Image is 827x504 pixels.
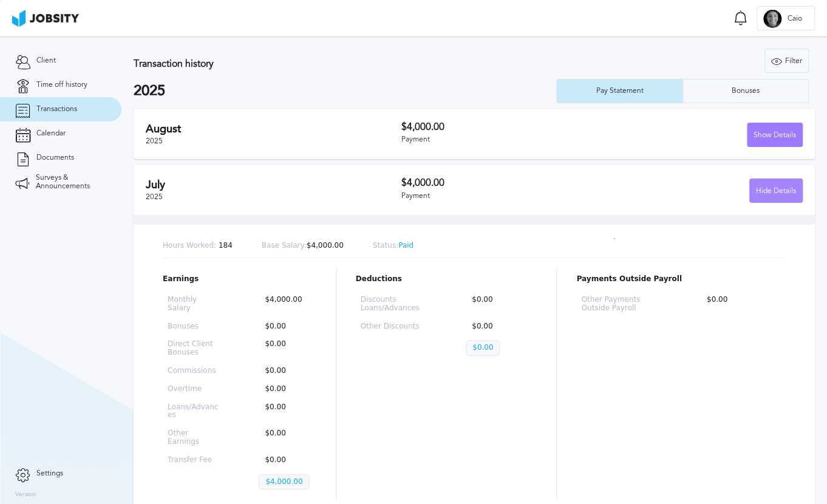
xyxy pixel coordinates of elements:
[168,367,220,375] p: Commissions
[36,154,74,162] span: Documents
[764,49,809,73] button: Filter
[168,429,220,446] p: Other Earnings
[576,275,786,284] p: Payments Outside Payroll
[163,275,316,284] p: Earnings
[168,296,220,313] p: Monthly Salary
[168,340,220,357] p: Direct Client Bonuses
[750,179,802,203] div: Hide Details
[361,322,427,331] p: Other Discounts
[168,403,220,420] p: Loans/Advances
[259,474,309,490] p: $4,000.00
[262,242,344,250] p: $4,000.00
[168,456,220,465] p: Transfer Fee
[36,469,63,478] span: Settings
[373,241,398,250] span: Status:
[259,367,311,375] p: $0.00
[581,296,661,313] p: Other Payments Outside Payroll
[701,296,781,313] p: $0.00
[259,340,311,357] p: $0.00
[134,58,502,69] h3: Transaction history
[259,385,311,393] p: $0.00
[134,83,556,100] h2: 2025
[747,123,803,147] button: Show Details
[163,241,216,250] span: Hours Worked:
[466,296,532,313] p: $0.00
[763,10,781,28] div: C
[36,81,87,89] span: Time off history
[36,56,56,65] span: Client
[401,121,602,132] h3: $4,000.00
[682,79,809,103] button: Bonuses
[726,87,766,95] div: Bonuses
[361,296,427,313] p: Discounts Loans/Advances
[373,242,413,250] p: Paid
[146,137,163,145] span: 2025
[747,123,802,148] div: Show Details
[401,135,602,144] div: Payment
[590,87,650,95] div: Pay Statement
[259,322,311,331] p: $0.00
[259,456,311,465] p: $0.00
[12,10,79,27] img: ab4bad089aa723f57921c736e9817d99.png
[259,296,311,313] p: $4,000.00
[163,242,233,250] p: 184
[757,6,815,30] button: CCaio
[259,429,311,446] p: $0.00
[466,322,532,331] p: $0.00
[749,179,803,203] button: Hide Details
[259,403,311,420] p: $0.00
[146,179,401,191] h2: July
[401,177,602,188] h3: $4,000.00
[146,123,401,135] h2: August
[765,49,808,73] div: Filter
[36,105,77,114] span: Transactions
[36,174,106,191] span: Surveys & Announcements
[146,192,163,201] span: 2025
[401,192,602,200] div: Payment
[466,340,500,356] p: $0.00
[262,241,307,250] span: Base Salary:
[781,15,808,23] span: Caio
[168,385,220,393] p: Overtime
[15,491,38,499] label: Version:
[36,129,66,138] span: Calendar
[356,275,537,284] p: Deductions
[556,79,682,103] button: Pay Statement
[168,322,220,331] p: Bonuses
